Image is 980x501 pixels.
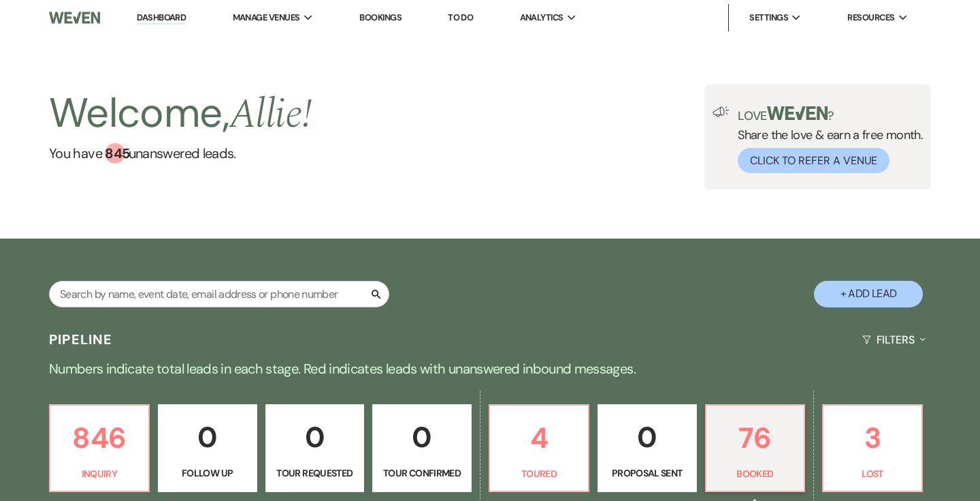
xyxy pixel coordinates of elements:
a: Dashboard [137,12,186,25]
a: 3Lost [822,404,923,493]
p: Inquiry [59,466,140,481]
p: Tour Requested [274,466,356,481]
span: Allie ! [229,83,312,146]
a: 0Proposal Sent [598,404,697,493]
a: 76Booked [705,404,806,493]
p: Booked [715,466,796,481]
p: 0 [274,414,356,460]
p: 4 [498,415,580,461]
h2: Welcome, [49,85,312,143]
button: Filters [857,322,931,358]
p: 0 [381,414,463,460]
a: To Do [448,12,473,23]
p: 3 [832,415,913,461]
span: Settings [749,11,788,25]
p: Tour Confirmed [381,466,463,481]
a: 0Follow Up [158,404,257,493]
p: Proposal Sent [606,466,688,481]
span: Analytics [520,11,563,25]
a: Bookings [359,12,402,23]
p: Love ? [738,106,923,122]
input: Search by name, event date, email address or phone number [49,281,389,307]
a: 846Inquiry [49,404,150,493]
p: 0 [167,414,248,460]
a: 4Toured [489,404,589,493]
a: 0Tour Requested [265,404,365,493]
h3: Pipeline [49,330,113,349]
span: Manage Venues [233,11,300,25]
div: 845 [105,143,125,164]
button: Click to Refer a Venue [738,148,889,173]
p: Toured [498,466,580,481]
p: Follow Up [167,466,248,481]
p: 846 [59,415,140,461]
button: + Add Lead [814,281,923,307]
a: You have 845 unanswered leads. [49,143,312,164]
p: Lost [832,466,913,481]
div: Share the love & earn a free month. [730,106,923,173]
img: loud-speaker-illustration.svg [713,106,730,117]
p: 0 [606,414,688,460]
span: Resources [847,11,894,25]
a: 0Tour Confirmed [372,404,472,493]
img: Weven Logo [49,3,100,32]
img: weven-logo-green.svg [767,106,828,120]
p: 76 [715,415,796,461]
